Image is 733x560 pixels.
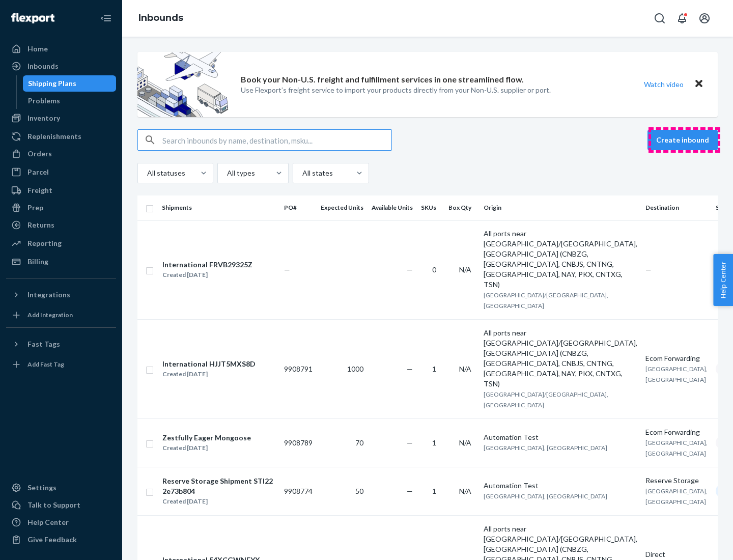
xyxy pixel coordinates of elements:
[301,168,302,178] input: All states
[637,77,690,92] button: Watch video
[158,195,280,220] th: Shipments
[480,195,641,220] th: Origin
[645,549,708,559] div: Direct
[484,481,637,491] div: Automation Test
[23,93,117,109] a: Problems
[645,427,708,437] div: Ecom Forwarding
[27,483,57,493] div: Settings
[6,128,116,145] a: Replenishments
[6,497,116,513] a: Talk to Support
[162,443,251,453] div: Created [DATE]
[27,238,62,248] div: Reporting
[484,328,637,389] div: All ports near [GEOGRAPHIC_DATA]/[GEOGRAPHIC_DATA], [GEOGRAPHIC_DATA] (CNBZG, [GEOGRAPHIC_DATA], ...
[645,487,708,506] span: [GEOGRAPHIC_DATA], [GEOGRAPHIC_DATA]
[432,487,436,495] span: 1
[484,444,607,452] span: [GEOGRAPHIC_DATA], [GEOGRAPHIC_DATA]
[162,476,275,496] div: Reserve Storage Shipment STI222e73b804
[444,195,480,220] th: Box Qty
[645,365,708,383] span: [GEOGRAPHIC_DATA], [GEOGRAPHIC_DATA]
[459,265,471,274] span: N/A
[280,195,317,220] th: PO#
[27,167,49,177] div: Parcel
[241,85,551,95] p: Use Flexport’s freight service to import your products directly from your Non-U.S. supplier or port.
[692,77,706,92] button: Close
[713,254,733,306] button: Help Center
[162,369,256,379] div: Created [DATE]
[459,365,471,373] span: N/A
[11,13,54,23] img: Flexport logo
[6,217,116,233] a: Returns
[162,260,252,270] div: International FRVB29325Z
[27,220,54,230] div: Returns
[27,44,48,54] div: Home
[484,229,637,290] div: All ports near [GEOGRAPHIC_DATA]/[GEOGRAPHIC_DATA], [GEOGRAPHIC_DATA] (CNBZG, [GEOGRAPHIC_DATA], ...
[27,131,81,142] div: Replenishments
[27,203,43,213] div: Prep
[407,265,413,274] span: —
[484,390,608,409] span: [GEOGRAPHIC_DATA]/[GEOGRAPHIC_DATA], [GEOGRAPHIC_DATA]
[162,270,252,280] div: Created [DATE]
[162,130,391,150] input: Search inbounds by name, destination, msku...
[27,517,69,527] div: Help Center
[368,195,417,220] th: Available Units
[280,467,317,515] td: 9908774
[27,535,77,545] div: Give Feedback
[6,41,116,57] a: Home
[484,492,607,500] span: [GEOGRAPHIC_DATA], [GEOGRAPHIC_DATA]
[27,61,59,71] div: Inbounds
[417,195,444,220] th: SKUs
[647,130,718,150] button: Create inbound
[459,438,471,447] span: N/A
[6,182,116,199] a: Freight
[459,487,471,495] span: N/A
[28,78,76,89] div: Shipping Plans
[27,113,60,123] div: Inventory
[484,432,637,442] div: Automation Test
[27,311,73,319] div: Add Integration
[138,12,183,23] a: Inbounds
[6,307,116,323] a: Add Integration
[280,319,317,418] td: 9908791
[146,168,147,178] input: All statuses
[645,475,708,486] div: Reserve Storage
[672,8,692,29] button: Open notifications
[96,8,116,29] button: Close Navigation
[27,257,48,267] div: Billing
[6,254,116,270] a: Billing
[27,149,52,159] div: Orders
[6,200,116,216] a: Prep
[162,496,275,507] div: Created [DATE]
[6,287,116,303] button: Integrations
[650,8,670,29] button: Open Search Box
[226,168,227,178] input: All types
[407,438,413,447] span: —
[27,185,52,195] div: Freight
[407,487,413,495] span: —
[27,360,64,369] div: Add Fast Tag
[355,438,363,447] span: 70
[641,195,712,220] th: Destination
[6,164,116,180] a: Parcel
[6,235,116,251] a: Reporting
[280,418,317,467] td: 9908789
[27,339,60,349] div: Fast Tags
[162,359,256,369] div: International HJJT5MXS8D
[284,265,290,274] span: —
[241,74,524,86] p: Book your Non-U.S. freight and fulfillment services in one streamlined flow.
[6,356,116,373] a: Add Fast Tag
[645,439,708,457] span: [GEOGRAPHIC_DATA], [GEOGRAPHIC_DATA]
[6,480,116,496] a: Settings
[6,58,116,74] a: Inbounds
[28,96,60,106] div: Problems
[432,365,436,373] span: 1
[130,4,191,33] ol: breadcrumbs
[484,291,608,310] span: [GEOGRAPHIC_DATA]/[GEOGRAPHIC_DATA], [GEOGRAPHIC_DATA]
[694,8,715,29] button: Open account menu
[645,265,652,274] span: —
[432,438,436,447] span: 1
[27,290,70,300] div: Integrations
[23,75,117,92] a: Shipping Plans
[347,365,363,373] span: 1000
[6,146,116,162] a: Orders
